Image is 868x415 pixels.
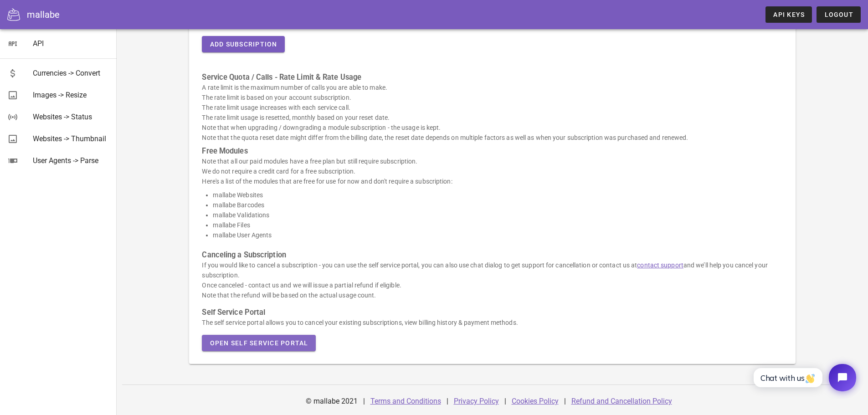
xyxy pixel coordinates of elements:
p: If you would like to cancel a subscription - you can use the self service portal, you can also us... [202,260,782,300]
li: mallabe Barcodes [213,200,782,210]
div: | [363,390,365,412]
div: Websites -> Status [33,113,109,121]
p: A rate limit is the maximum number of calls you are able to make. The rate limit is based on your... [202,82,782,143]
a: API Keys [765,6,812,23]
li: mallabe Websites [213,190,782,200]
div: Images -> Resize [33,91,109,99]
li: mallabe Validations [213,210,782,220]
h3: Self Service Portal [202,307,782,318]
h3: Canceling a Subscription [202,250,782,260]
h3: Service Quota / Calls - Rate Limit & Rate Usage [202,72,782,82]
div: | [504,390,506,412]
li: mallabe User Agents [213,230,782,240]
iframe: Tidio Chat [744,356,864,399]
a: contact support [637,261,683,269]
div: | [564,390,566,412]
button: Open Self Service Portal [202,335,315,351]
h3: Free Modules [202,146,782,156]
div: © mallabe 2021 [300,390,363,412]
div: Currencies -> Convert [33,69,109,77]
div: | [447,390,448,412]
li: mallabe Files [213,220,782,230]
button: Add Subscription [202,36,284,52]
span: Logout [824,11,853,18]
span: Open Self Service Portal [209,339,308,347]
a: Refund and Cancellation Policy [571,397,672,405]
p: The self service portal allows you to cancel your existing subscriptions, view billing history & ... [202,318,782,328]
button: Logout [817,6,861,23]
div: API [33,39,109,48]
div: Websites -> Thumbnail [33,134,109,143]
div: mallabe [27,8,60,21]
a: Cookies Policy [512,397,559,405]
div: User Agents -> Parse [33,156,109,165]
span: API Keys [773,11,805,18]
p: Note that all our paid modules have a free plan but still require subscription. We do not require... [202,156,782,186]
a: Terms and Conditions [370,397,441,405]
a: Privacy Policy [454,397,499,405]
span: Add Subscription [209,41,277,48]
